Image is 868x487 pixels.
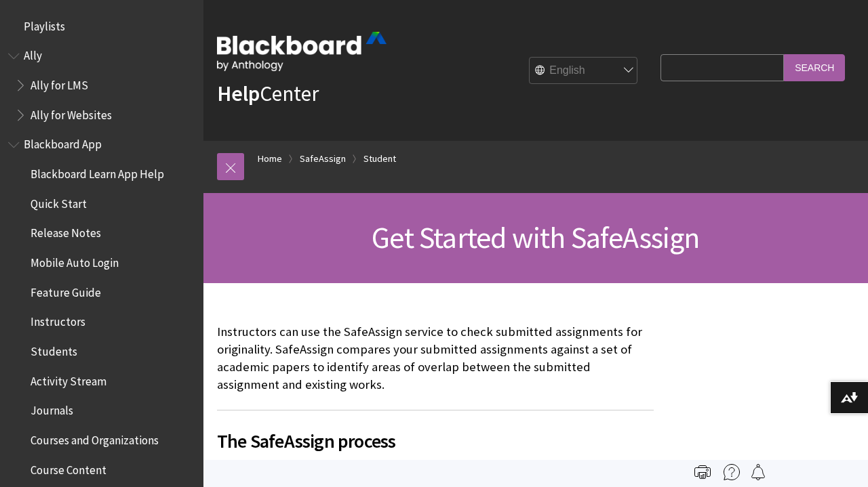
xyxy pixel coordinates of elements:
[31,251,119,270] span: Mobile Auto Login
[31,104,112,122] span: Ally for Websites
[31,429,159,447] span: Courses and Organizations
[300,150,346,167] a: SafeAssign
[372,219,699,256] span: Get Started with SafeAssign
[24,133,102,152] span: Blackboard App
[31,340,77,358] span: Students
[8,45,195,127] nav: Book outline for Anthology Ally Help
[24,45,42,63] span: Ally
[258,150,282,167] a: Home
[31,370,106,388] span: Activity Stream
[784,54,845,81] input: Search
[217,80,260,107] strong: Help
[750,464,766,480] img: Follow this page
[217,323,654,394] p: Instructors can use the SafeAssign service to check submitted assignments for originality. SafeAs...
[31,192,87,211] span: Quick Start
[31,281,101,299] span: Feature Guide
[31,163,164,181] span: Blackboard Learn App Help
[217,427,654,455] span: The SafeAssign process
[363,150,396,167] a: Student
[724,464,740,480] img: More help
[31,400,73,418] span: Journals
[31,222,101,240] span: Release Notes
[694,464,711,480] img: Print
[530,58,638,85] select: Site Language Selector
[31,311,85,329] span: Instructors
[217,32,387,71] img: Blackboard by Anthology
[31,459,106,477] span: Course Content
[8,15,195,38] nav: Book outline for Playlists
[217,80,319,107] a: HelpCenter
[31,74,88,92] span: Ally for LMS
[24,15,65,33] span: Playlists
